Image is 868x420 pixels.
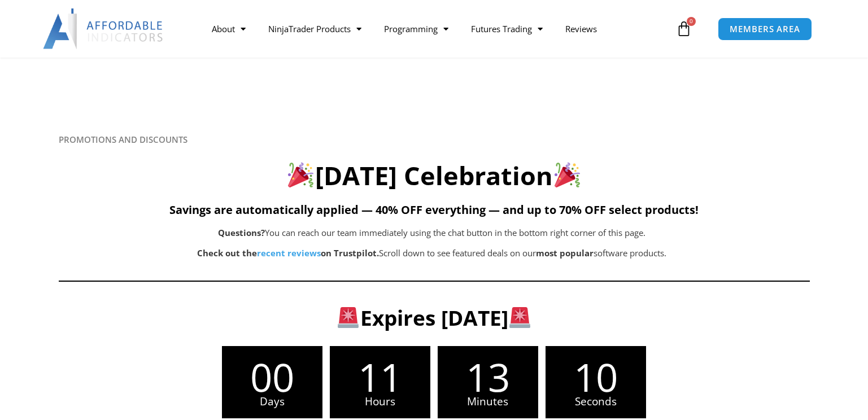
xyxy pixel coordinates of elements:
span: 00 [222,357,322,396]
span: 0 [687,17,696,26]
span: MEMBERS AREA [730,25,800,33]
a: Futures Trading [460,16,554,42]
strong: Check out the on Trustpilot. [197,247,379,259]
h2: [DATE] Celebration [59,159,810,193]
a: recent reviews [257,247,321,259]
a: 0 [659,12,709,45]
span: Minutes [438,396,538,407]
span: 11 [330,357,430,396]
a: Reviews [554,16,608,42]
p: Scroll down to see featured deals on our software products. [115,246,749,261]
a: About [200,16,257,42]
h3: Expires [DATE] [118,304,751,331]
a: NinjaTrader Products [257,16,373,42]
span: 13 [438,357,538,396]
p: You can reach our team immediately using the chat button in the bottom right corner of this page. [115,225,749,241]
a: MEMBERS AREA [718,17,812,41]
span: Hours [330,396,430,407]
a: Programming [373,16,460,42]
b: Questions? [218,227,265,238]
b: most popular [536,247,594,259]
span: 10 [546,357,646,396]
span: Days [222,396,322,407]
img: 🎉 [288,162,313,187]
img: 🚨 [338,307,359,328]
h5: Savings are automatically applied — 40% OFF everything — and up to 70% OFF select products! [59,203,810,217]
img: 🚨 [509,307,530,328]
nav: Menu [200,16,673,42]
h6: PROMOTIONS AND DISCOUNTS [59,134,810,145]
span: Seconds [546,396,646,407]
img: 🎉 [555,162,580,187]
img: LogoAI | Affordable Indicators – NinjaTrader [43,8,164,49]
